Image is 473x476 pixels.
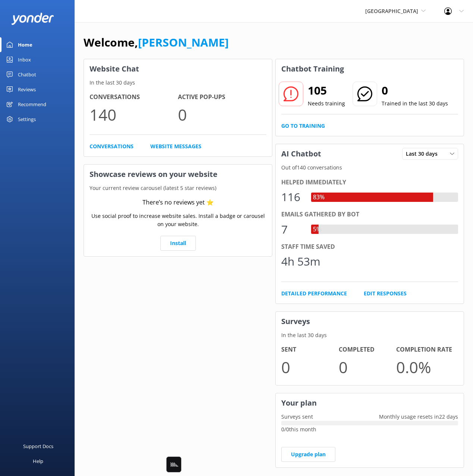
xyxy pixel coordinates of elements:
[178,92,266,102] h4: Active Pop-ups
[396,355,454,380] p: 0.0 %
[84,59,272,79] h3: Website Chat
[84,184,272,192] p: Your current review carousel (latest 5 star reviews)
[364,289,407,298] a: Edit Responses
[281,178,458,187] div: Helped immediately
[281,425,458,434] p: 0 / 0 this month
[311,193,326,202] div: 83%
[281,289,347,298] a: Detailed Performance
[33,454,43,469] div: Help
[281,345,339,355] h4: Sent
[84,165,272,184] h3: Showcase reviews on your website
[18,112,36,127] div: Settings
[311,225,323,234] div: 5%
[138,35,229,50] a: [PERSON_NAME]
[84,79,272,87] p: In the last 30 days
[281,122,325,130] a: Go to Training
[150,142,201,150] a: Website Messages
[276,312,464,331] h3: Surveys
[276,164,464,172] p: Out of 140 conversations
[276,144,327,164] h3: AI Chatbot
[365,7,418,15] span: [GEOGRAPHIC_DATA]
[18,52,31,67] div: Inbox
[23,439,53,454] div: Support Docs
[90,142,134,150] a: Conversations
[281,242,458,252] div: Staff time saved
[11,13,54,25] img: yonder-white-logo.png
[160,236,196,251] a: Install
[90,102,178,127] p: 140
[373,413,464,421] p: Monthly usage resets in 22 days
[281,447,335,462] a: Upgrade plan
[276,393,464,413] h3: Your plan
[406,150,442,158] span: Last 30 days
[339,345,396,355] h4: Completed
[90,92,178,102] h4: Conversations
[18,97,46,112] div: Recommend
[281,355,339,380] p: 0
[281,220,304,238] div: 7
[308,82,345,99] h2: 105
[18,37,32,52] div: Home
[382,99,448,108] p: Trained in the last 30 days
[281,253,320,270] div: 4h 53m
[339,355,396,380] p: 0
[142,198,214,207] div: There’s no reviews yet ⭐
[281,188,304,206] div: 116
[396,345,454,355] h4: Completion Rate
[308,99,345,108] p: Needs training
[18,67,36,82] div: Chatbot
[382,82,448,99] h2: 0
[276,413,319,421] p: Surveys sent
[18,82,36,97] div: Reviews
[276,59,350,79] h3: Chatbot Training
[90,212,266,229] p: Use social proof to increase website sales. Install a badge or carousel on your website.
[276,331,464,339] p: In the last 30 days
[281,210,458,219] div: Emails gathered by bot
[178,102,266,127] p: 0
[84,34,229,51] h1: Welcome,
